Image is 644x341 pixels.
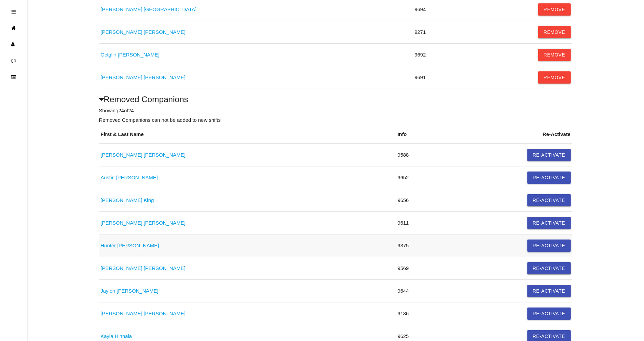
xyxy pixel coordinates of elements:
a: Jaylen [PERSON_NAME] [101,288,159,294]
li: Knowledge Base [0,69,27,85]
a: [PERSON_NAME] [PERSON_NAME] [101,29,186,35]
h5: Removed Companions [99,95,572,104]
td: 9644 [396,279,438,302]
button: Re-Activate [527,217,571,229]
td: 9588 [396,143,438,166]
button: Re-Activate [527,240,571,252]
a: [PERSON_NAME] [GEOGRAPHIC_DATA] [101,6,197,12]
button: Re-Activate [527,172,571,184]
th: Info [396,126,438,143]
a: [PERSON_NAME] [PERSON_NAME] [101,311,186,316]
p: Showing 24 of 24 [99,107,572,115]
button: Remove [538,3,571,16]
button: Re-Activate [527,149,571,161]
td: 9652 [396,166,438,189]
td: 9656 [396,189,438,211]
button: Re-Activate [527,308,571,320]
button: Re-Activate [527,285,571,297]
button: Remove [538,49,571,61]
li: Feedback [0,52,27,69]
td: 9186 [396,302,438,325]
a: Octglin [PERSON_NAME] [101,52,160,58]
div: Open [11,4,16,20]
th: Re-Activate [541,126,572,143]
button: Re-Activate [527,262,571,274]
td: 9692 [413,44,459,66]
td: 9375 [396,234,438,257]
button: Remove [538,71,571,84]
a: [PERSON_NAME] [PERSON_NAME] [101,265,186,271]
a: [PERSON_NAME] [PERSON_NAME] [101,152,186,158]
a: [PERSON_NAME] [PERSON_NAME] [101,74,186,80]
button: Re-Activate [527,194,571,206]
td: 9691 [413,66,459,89]
td: 9611 [396,211,438,234]
a: [PERSON_NAME] [PERSON_NAME] [101,220,186,226]
p: Removed Companions can not be added to new shifts [99,116,572,124]
a: [PERSON_NAME] King [101,197,154,203]
td: 9271 [413,21,459,44]
a: Hunter [PERSON_NAME] [101,243,159,248]
a: Austin [PERSON_NAME] [101,175,158,180]
li: Profile [0,36,27,52]
button: Remove [538,26,571,38]
td: 9569 [396,257,438,279]
li: Dashboard [0,20,27,36]
th: First & Last Name [99,126,396,143]
a: Kayla Hihnala [101,333,132,339]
